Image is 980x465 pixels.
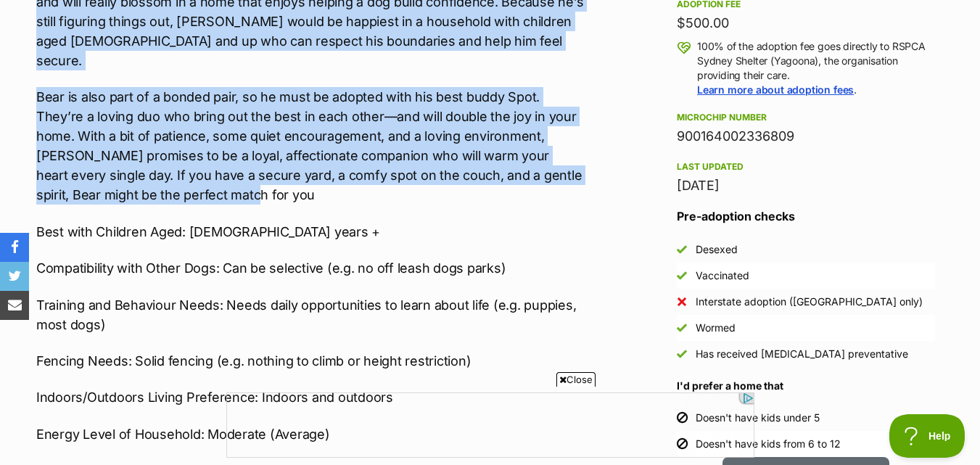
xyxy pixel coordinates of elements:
div: Doesn't have kids from 6 to 12 [696,437,841,451]
img: Yes [677,244,687,255]
a: Privacy Settings [207,1,216,10]
div: Microchip number [677,112,935,123]
div: Interstate adoption ([GEOGRAPHIC_DATA] only) [696,295,923,309]
div: Doesn't have kids under 5 [696,411,820,425]
p: Fencing Needs: Solid fencing (e.g. nothing to climb or height restriction) [36,351,584,371]
h3: Pre-adoption checks [677,207,935,225]
div: $500.00 [677,13,935,33]
p: Training and Behaviour Needs: Needs daily opportunities to learn about life (e.g. puppies, most d... [36,295,584,334]
a: Learn more about adoption fees [697,83,854,96]
p: Best with Children Aged: [DEMOGRAPHIC_DATA] years + [36,222,584,242]
div: Has received [MEDICAL_DATA] preventative [696,347,908,361]
p: Bear is also part of a bonded pair, so he must be adopted with his best buddy Spot. They’re a lov... [36,87,584,205]
div: Vaccinated [696,268,749,283]
p: Indoors/Outdoors Living Preference: Indoors and outdoors [36,387,584,407]
div: 900164002336809 [677,126,935,147]
img: No [677,297,687,307]
p: 100% of the adoption fee goes directly to RSPCA Sydney Shelter (Yagoona), the organisation provid... [697,39,935,97]
p: Energy Level of Household: Moderate (Average) [36,424,584,444]
div: Desexed [696,242,738,257]
div: Last updated [677,161,935,173]
span: Close [556,372,596,387]
div: Wormed [696,321,736,335]
img: Yes [677,349,687,359]
p: Compatibility with Other Dogs: Can be selective (e.g. no off leash dogs parks) [36,258,584,278]
iframe: Advertisement [226,392,754,458]
div: [DATE] [677,176,935,196]
h4: I'd prefer a home that [677,379,935,393]
img: Yes [677,323,687,333]
img: Yes [677,271,687,281]
iframe: Help Scout Beacon - Open [889,414,965,458]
